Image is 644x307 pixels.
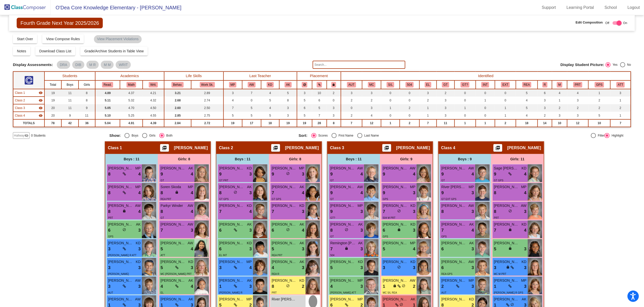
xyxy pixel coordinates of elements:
[455,112,476,119] td: 0
[495,145,501,152] mat-icon: picture_as_pdf
[396,145,430,150] span: [PERSON_NAME]
[437,89,455,97] td: 2
[588,104,610,112] td: 2
[86,61,99,69] mat-chip: M R
[95,89,120,97] td: 4.89
[61,97,79,104] td: 11
[516,97,538,104] td: 4
[261,112,279,119] td: 5
[437,97,455,104] td: 3
[297,119,312,127] td: 19
[242,80,261,89] th: Anne Wera
[381,112,400,119] td: 0
[95,104,120,112] td: 5.05
[44,97,61,104] td: 19
[95,112,120,119] td: 5.10
[279,89,297,97] td: 5
[381,97,400,104] td: 0
[362,119,381,127] td: 12
[341,80,362,89] th: Autism Program
[79,104,95,112] td: 9
[116,61,131,69] mat-chip: WRIT
[13,89,44,97] td: Stacey Ogden - No Class Name
[437,112,455,119] td: 3
[229,82,237,87] button: MP
[147,133,156,138] div: Girls
[381,104,400,112] td: 1
[164,72,224,80] th: Life Skills
[341,89,362,97] td: 3
[410,166,415,171] span: AW
[495,104,516,112] td: 1
[224,97,242,104] td: 4
[95,119,120,127] td: 5.04
[552,80,567,89] th: Math Intervention
[164,89,191,97] td: 3.21
[601,4,621,12] a: School
[13,97,44,104] td: Nina Watters - No Class Name
[13,104,44,112] td: Kaitlin LaMar - No Class Name
[101,61,114,69] mat-chip: M M
[17,18,103,28] span: Fourth Grade Next Year 2025/2026
[161,166,186,171] span: [PERSON_NAME]
[538,4,560,12] a: Support
[242,97,261,104] td: 0
[109,133,295,138] mat-radio-group: Select an option
[400,89,419,97] td: 0
[341,97,362,104] td: 2
[610,119,631,127] td: 7
[269,154,321,164] div: Girls: 8
[313,61,405,69] input: Search...
[419,97,437,104] td: 2
[299,133,308,138] span: Sort:
[127,82,136,87] button: Math
[552,119,567,127] td: 10
[610,89,631,97] td: 3
[623,21,627,25] span: On
[267,82,274,87] button: KD
[368,82,376,87] button: MC
[61,112,79,119] td: 9
[42,34,84,43] button: View Compose Rules
[563,4,598,12] a: Learning Portal
[120,97,142,104] td: 5.32
[561,62,604,67] span: Display Student Picture:
[481,82,489,87] button: INT
[158,154,210,164] div: Girls: 8
[441,145,455,150] span: Class 4
[362,89,381,97] td: 3
[191,97,224,104] td: 2.74
[219,145,233,150] span: Class 2
[130,133,138,138] div: Boys
[567,104,588,112] td: 2
[279,112,297,119] td: 3
[95,97,120,104] td: 5.11
[552,104,567,112] td: 2
[328,154,380,164] div: Boys : 11
[312,80,327,89] th: Keep with students
[242,89,261,97] td: 7
[437,104,455,112] td: 3
[46,37,80,41] span: View Compose Rules
[567,112,588,119] td: 3
[120,89,142,97] td: 4.37
[191,104,224,112] td: 2.50
[120,119,142,127] td: 4.91
[347,82,356,87] button: AUT
[567,89,588,97] td: 4
[39,106,43,110] mat-icon: visibility
[552,112,567,119] td: 3
[164,112,191,119] td: 2.85
[542,82,548,87] button: R
[247,166,252,171] span: KD
[120,112,142,119] td: 5.25
[330,166,356,171] span: [PERSON_NAME]
[588,119,610,127] td: 10
[261,97,279,104] td: 5
[567,119,588,127] td: 12
[495,97,516,104] td: 0
[596,133,605,138] div: Filter
[312,89,327,97] td: 10
[312,97,327,104] td: 6
[108,166,133,171] span: [PERSON_NAME]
